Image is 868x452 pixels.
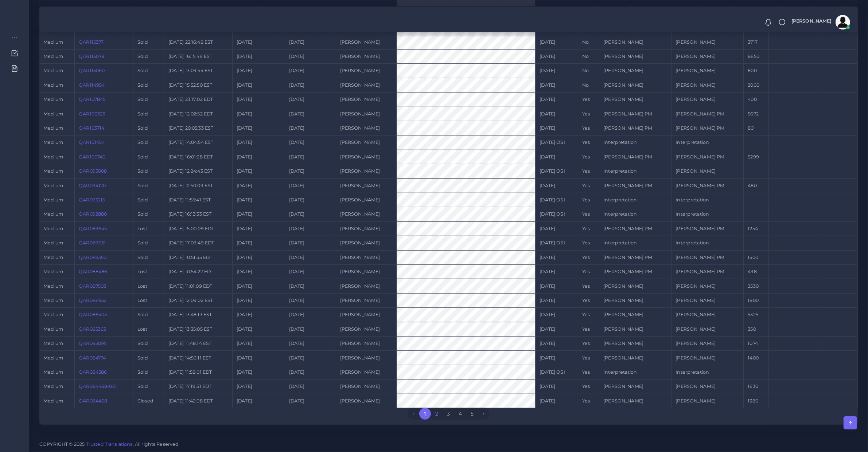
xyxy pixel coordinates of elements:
td: Interpretation [672,365,744,379]
td: [DATE] [232,93,285,107]
td: [PERSON_NAME] [672,164,744,178]
td: [DATE] 12:24:43 EST [164,164,232,178]
td: [PERSON_NAME] [672,337,744,351]
td: [PERSON_NAME] [672,78,744,92]
a: QAR084774 [79,355,106,361]
a: Next » [478,408,490,420]
td: [PERSON_NAME] PM [599,250,672,264]
td: Sold [133,135,164,150]
img: avatar [836,15,850,30]
a: QAR106323 [79,111,105,117]
td: [PERSON_NAME] PM [672,265,744,279]
td: [PERSON_NAME] [599,351,672,365]
td: [PERSON_NAME] [672,308,744,322]
td: [PERSON_NAME] [336,308,397,322]
td: [PERSON_NAME] [599,308,672,322]
td: Yes [578,193,599,207]
td: Yes [578,178,599,193]
td: [PERSON_NAME] [336,236,397,250]
td: [PERSON_NAME] [672,93,744,107]
td: [DATE] 13:35:05 EST [164,322,232,336]
a: QAR085095 [79,341,106,346]
td: [PERSON_NAME] [672,279,744,293]
td: Interpretation [672,193,744,207]
td: [PERSON_NAME] PM [672,221,744,236]
span: medium [43,326,63,332]
td: [DATE] [285,293,336,307]
span: medium [43,226,63,231]
td: [PERSON_NAME] [336,35,397,49]
td: [DATE] [232,135,285,150]
td: [DATE] 16:01:28 EDT [164,150,232,164]
td: [PERSON_NAME] [336,178,397,193]
td: Sold [133,351,164,365]
td: [PERSON_NAME] [336,250,397,264]
td: [DATE] 17:19:51 EDT [164,380,232,394]
td: [DATE] [232,107,285,121]
span: medium [43,341,63,346]
td: [DATE] [285,380,336,394]
td: [DATE] [285,178,336,193]
td: [PERSON_NAME] [599,64,672,78]
td: [DATE] [536,250,578,264]
td: [PERSON_NAME] [336,293,397,307]
td: [PERSON_NAME] PM [672,121,744,135]
td: [DATE] [285,64,336,78]
span: medium [43,240,63,245]
a: QAR095008 [79,168,107,174]
td: Interpretation [599,207,672,221]
a: QAR115078 [79,54,104,59]
td: 1400 [744,351,769,365]
span: medium [43,97,63,102]
span: medium [43,168,63,174]
td: [DATE] OSI [536,193,578,207]
td: 498 [744,265,769,279]
td: [PERSON_NAME] [336,207,397,221]
td: [DATE] [232,308,285,322]
td: 1800 [744,293,769,307]
td: [PERSON_NAME] [336,49,397,63]
td: [PERSON_NAME] [336,265,397,279]
td: [DATE] [536,150,578,164]
td: 3717 [744,35,769,49]
td: [DATE] [536,337,578,351]
td: Sold [133,64,164,78]
td: Sold [133,308,164,322]
td: Lost [133,279,164,293]
td: [DATE] [232,351,285,365]
td: [DATE] [285,365,336,379]
td: [DATE] [232,265,285,279]
td: Interpretation [599,236,672,250]
td: 1254 [744,221,769,236]
a: QAR089350 [79,255,106,260]
td: [DATE] [536,107,578,121]
td: Sold [133,365,164,379]
a: QAR084586 [79,369,107,375]
td: Yes [578,265,599,279]
td: [DATE] [232,178,285,193]
td: Interpretation [599,193,672,207]
td: [DATE] [536,93,578,107]
td: [PERSON_NAME] [599,279,672,293]
td: Sold [133,250,164,264]
a: QAR089631 [79,240,106,245]
td: 1074 [744,337,769,351]
td: [DATE] 15:00:09 EDT [164,221,232,236]
td: 1500 [744,250,769,264]
td: [PERSON_NAME] [336,351,397,365]
td: [DATE] 12:50:09 EST [164,178,232,193]
td: Sold [133,337,164,351]
td: [DATE] [232,64,285,78]
span: medium [43,298,63,303]
span: medium [43,68,63,73]
a: QAR085363 [79,326,106,332]
td: Yes [578,293,599,307]
td: [DATE] [232,250,285,264]
td: Yes [578,221,599,236]
td: [DATE] [232,322,285,336]
td: [DATE] [285,150,336,164]
td: [DATE] 16:15:49 EST [164,49,232,63]
td: [DATE] [536,322,578,336]
td: [DATE] [536,308,578,322]
a: 4 [454,408,466,420]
